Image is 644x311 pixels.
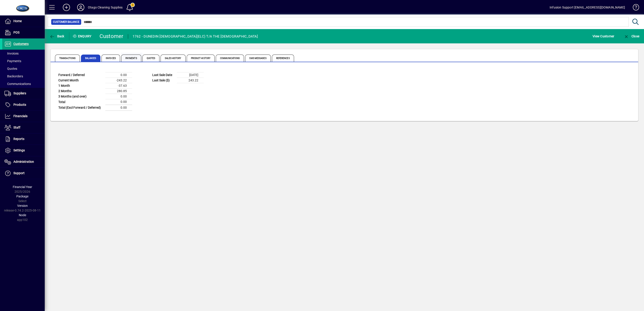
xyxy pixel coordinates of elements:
[56,105,105,111] td: Total (Excl Forward / Deferred)
[13,103,26,106] span: Products
[2,156,45,167] a: Administration
[619,32,644,40] app-page-header-button: Close enquiry
[121,55,141,62] span: Payments
[105,99,132,105] td: 0.00
[2,111,45,122] a: Financials
[13,31,19,34] span: POS
[245,55,271,62] span: SMS Messages
[105,105,132,111] td: 0.00
[56,99,105,105] td: Total
[2,145,45,156] a: Settings
[2,133,45,145] a: Reports
[177,72,204,78] td: [DATE]
[56,83,105,89] td: 1 Month
[105,94,132,99] td: 0.00
[19,213,26,217] span: Node
[4,52,19,55] span: Invoices
[49,34,64,38] span: Back
[593,33,614,40] span: View Customer
[2,50,45,57] a: Invoices
[53,20,79,24] span: Customer Balance
[13,137,24,141] span: Reports
[74,3,88,11] button: Profile
[48,32,66,40] button: Back
[2,122,45,133] a: Staff
[13,171,25,175] span: Support
[2,16,45,27] a: Home
[45,32,69,40] app-page-header-button: Back
[13,185,32,189] span: Financial Year
[13,160,34,163] span: Administration
[13,42,29,46] span: Customers
[623,32,640,40] button: Close
[187,55,215,62] span: Product History
[102,55,120,62] span: Invoices
[105,72,132,78] td: 0.00
[105,89,132,94] td: 280.85
[105,83,132,89] td: -37.63
[4,59,21,63] span: Payments
[216,55,244,62] span: Communications
[13,114,28,118] span: Financials
[56,94,105,99] td: 3 Months (and over)
[16,195,28,198] span: Package
[2,88,45,99] a: Suppliers
[2,27,45,38] a: POS
[550,4,625,11] div: Infusion Support [EMAIL_ADDRESS][DOMAIN_NAME]
[56,78,105,83] td: Current Month
[142,55,160,62] span: Quotes
[81,55,100,62] span: Balances
[13,91,26,95] span: Suppliers
[629,1,638,15] a: Knowledge Base
[2,99,45,110] a: Products
[2,72,45,80] a: Backorders
[17,204,28,207] span: Version
[4,74,23,78] span: Backorders
[105,78,132,83] td: -243.22
[2,57,45,65] a: Payments
[2,168,45,179] a: Support
[100,33,123,40] div: Customer
[56,89,105,94] td: 2 Months
[133,33,258,40] div: 1762 - DUNEDIN [DEMOGRAPHIC_DATA](ELC) T/A THE [DEMOGRAPHIC_DATA]
[59,3,74,11] button: Add
[2,80,45,88] a: Communications
[161,55,185,62] span: Sales History
[4,67,17,70] span: Quotes
[88,4,123,11] div: Otago Cleaning Supplies
[177,78,204,83] td: 243.22
[4,82,31,86] span: Communications
[624,34,639,38] span: Close
[150,72,177,78] td: Last Sale Date
[150,78,177,83] td: Last Sale ($)
[591,32,615,40] button: View Customer
[56,72,105,78] td: Forward / Deferred
[69,33,96,40] div: Enquiry
[55,55,80,62] span: Transactions
[2,65,45,72] a: Quotes
[272,55,294,62] span: References
[13,126,20,129] span: Staff
[13,148,25,152] span: Settings
[13,19,22,23] span: Home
